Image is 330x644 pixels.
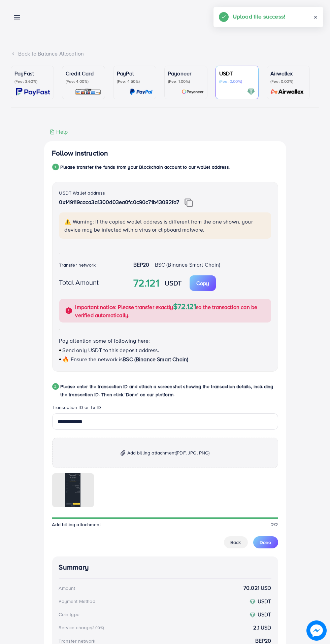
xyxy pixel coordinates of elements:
[155,261,221,268] span: BSC (Binance Smart Chain)
[52,149,108,158] h4: Follow instruction
[168,69,204,77] p: Payoneer
[91,625,104,631] small: (3.00%)
[59,190,105,196] label: USDT Wallet address
[66,69,101,77] p: Credit Card
[181,88,204,96] img: card
[260,539,271,546] span: Done
[271,521,278,528] span: 2/2
[121,450,126,456] img: img
[52,521,101,528] span: Add billing attachment
[61,163,230,171] p: Please transfer the funds from your Blockchain account to our wallet address.
[219,79,255,84] p: (Fee: 0.00%)
[270,69,306,77] p: Airwallex
[258,598,271,605] strong: USDT
[243,584,271,592] strong: 70.021 USD
[168,79,204,84] p: (Fee: 1.00%)
[268,88,306,96] img: card
[59,563,271,572] h4: Summary
[123,355,188,363] span: BSC (Binance Smart Chain)
[59,585,75,591] div: Amount
[59,346,271,354] p: Send only USDT to this deposit address.
[253,536,278,548] button: Done
[173,301,196,311] span: $72.121
[59,624,106,631] div: Service charge
[59,262,96,268] label: Transfer network
[16,88,50,96] img: card
[306,620,326,640] img: image
[59,598,95,605] div: Payment Method
[127,449,210,457] span: Add billing attachment
[66,79,101,84] p: (Fee: 4.00%)
[14,79,50,84] p: (Fee: 3.60%)
[219,69,255,77] p: USDT
[130,88,153,96] img: card
[117,79,153,84] p: (Fee: 4.50%)
[258,611,271,618] strong: USDT
[59,198,271,207] p: 0x149119caca3a1300d03ea0fc0c90c71b43082fa7
[65,473,80,507] img: img uploaded
[133,261,150,268] strong: BEP20
[224,536,248,548] button: Back
[247,88,255,96] img: card
[165,278,182,288] strong: USDT
[185,198,193,207] img: img
[52,164,59,170] div: 1
[250,599,256,605] img: coin
[65,217,267,234] p: ⚠️ Warning: If the copied wallet address is different from the one shown, your device may be infe...
[270,79,306,84] p: (Fee: 0.00%)
[133,276,159,291] strong: 72.121
[59,277,99,287] label: Total Amount
[52,383,59,390] div: 2
[63,355,123,363] span: 🔥 Ensure the network is
[196,279,209,287] p: Copy
[253,624,271,632] strong: 2.1 USD
[176,449,209,456] span: (PDF, JPG, PNG)
[233,12,285,21] h5: Upload file success!
[61,382,278,399] p: Please enter the transaction ID and attach a screenshot showing the transaction details, includin...
[11,50,319,58] div: Back to Balance Allocation
[250,612,256,618] img: coin
[117,69,153,77] p: PayPal
[49,128,68,136] div: Help
[59,337,271,345] p: Pay attention some of following here:
[231,539,241,546] span: Back
[65,307,73,315] img: alert
[52,404,278,413] legend: Transaction ID or Tx ID
[14,69,50,77] p: PayFast
[190,275,216,291] button: Copy
[75,302,267,319] p: Important notice: Please transfer exactly so the transaction can be verified automatically.
[59,611,79,618] div: Coin type
[75,88,101,96] img: card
